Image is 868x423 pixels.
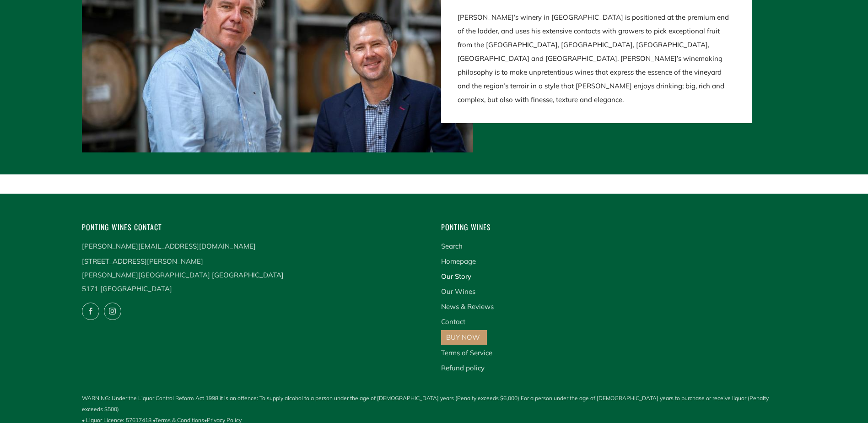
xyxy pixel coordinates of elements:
a: Our Wines [441,287,475,296]
a: Refund policy [441,363,485,372]
span: WARNING: Under the Liquor Control Reform Act 1998 it is an offence: To supply alcohol to a person... [82,393,787,415]
a: News & Reviews [441,302,494,311]
a: Terms of Service [441,348,492,357]
h4: Ponting Wines [441,221,787,233]
a: Homepage [441,257,476,266]
a: BUY NOW [446,333,480,342]
p: [PERSON_NAME]’s winery in [GEOGRAPHIC_DATA] is positioned at the premium end of the ladder, and u... [458,11,736,107]
h4: Ponting Wines Contact [82,221,427,233]
a: Search [441,242,463,250]
a: Contact [441,317,465,326]
a: [PERSON_NAME][EMAIL_ADDRESS][DOMAIN_NAME] [82,242,256,250]
a: Our Story [441,272,471,281]
p: [STREET_ADDRESS][PERSON_NAME] [PERSON_NAME][GEOGRAPHIC_DATA] [GEOGRAPHIC_DATA] 5171 [GEOGRAPHIC_D... [82,255,427,296]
